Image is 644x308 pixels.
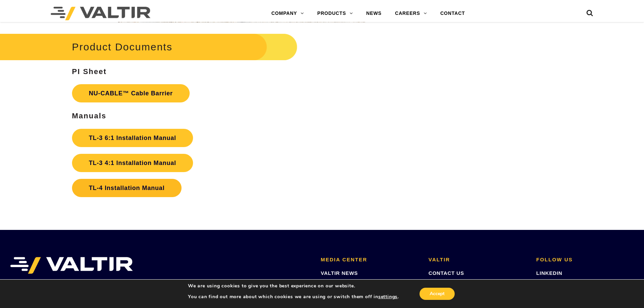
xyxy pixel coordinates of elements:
[188,294,399,300] p: You can find out more about which cookies we are using or switch them off in .
[420,288,455,300] button: Accept
[536,270,562,276] a: LINKEDIN
[51,7,150,20] img: Valtir
[72,154,193,172] a: TL-3 4:1 Installation Manual
[72,179,182,197] a: TL-4 Installation Manual
[89,135,176,141] strong: TL-3 6:1 Installation Manual
[72,84,190,102] a: NU-CABLE™ Cable Barrier
[321,257,419,263] h2: MEDIA CENTER
[433,7,472,20] a: CONTACT
[536,257,634,263] h2: FOLLOW US
[429,257,526,263] h2: VALTIR
[188,283,399,289] p: We are using cookies to give you the best experience on our website.
[72,67,107,76] strong: PI Sheet
[72,112,106,120] strong: Manuals
[72,129,193,147] a: TL-3 6:1 Installation Manual
[265,7,311,20] a: COMPANY
[378,294,398,300] button: settings
[311,7,360,20] a: PRODUCTS
[321,270,358,276] a: VALTIR NEWS
[429,270,464,276] a: CONTACT US
[10,257,133,274] img: VALTIR
[359,7,388,20] a: NEWS
[388,7,434,20] a: CAREERS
